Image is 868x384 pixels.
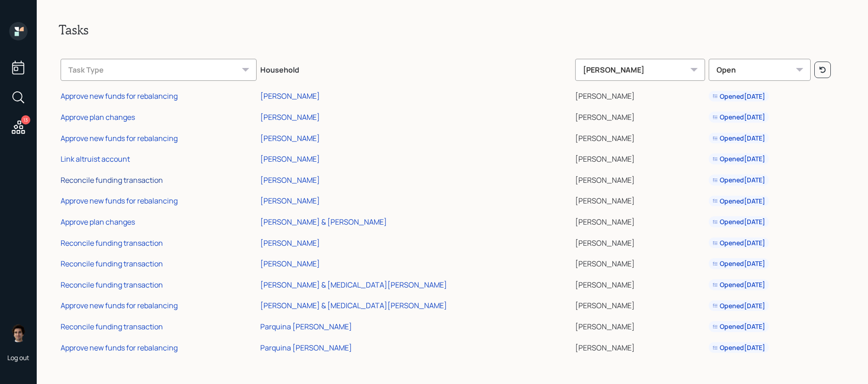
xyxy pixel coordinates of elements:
td: [PERSON_NAME] [573,126,707,147]
div: Opened [DATE] [712,92,765,101]
div: Parquina [PERSON_NAME] [260,343,352,353]
div: Opened [DATE] [712,343,765,352]
div: Approve new funds for rebalancing [61,133,178,143]
div: Reconcile funding transaction [61,280,163,290]
h2: Tasks [59,22,846,38]
td: [PERSON_NAME] [573,273,707,294]
td: [PERSON_NAME] [573,210,707,231]
div: Opened [DATE] [712,113,765,122]
div: Reconcile funding transaction [61,259,163,269]
div: Parquina [PERSON_NAME] [260,322,352,332]
div: Open [709,59,811,81]
div: [PERSON_NAME] & [MEDICAL_DATA][PERSON_NAME] [260,300,447,311]
div: Approve plan changes [61,217,135,227]
div: Opened [DATE] [712,322,765,331]
div: [PERSON_NAME] & [MEDICAL_DATA][PERSON_NAME] [260,280,447,290]
div: [PERSON_NAME] [260,112,320,122]
td: [PERSON_NAME] [573,105,707,126]
div: Opened [DATE] [712,134,765,143]
th: Household [258,52,573,85]
div: Opened [DATE] [712,301,765,311]
div: Opened [DATE] [712,280,765,289]
div: [PERSON_NAME] [260,238,320,248]
div: Reconcile funding transaction [61,322,163,332]
td: [PERSON_NAME] [573,231,707,252]
td: [PERSON_NAME] [573,315,707,336]
div: [PERSON_NAME] [260,133,320,143]
td: [PERSON_NAME] [573,294,707,315]
div: Opened [DATE] [712,238,765,248]
td: [PERSON_NAME] [573,168,707,189]
div: Approve new funds for rebalancing [61,300,178,311]
div: Opened [DATE] [712,217,765,226]
div: Task Type [61,59,257,81]
div: [PERSON_NAME] & [PERSON_NAME] [260,217,387,227]
img: harrison-schaefer-headshot-2.png [9,324,28,342]
div: [PERSON_NAME] [260,175,320,185]
div: Opened [DATE] [712,175,765,185]
td: [PERSON_NAME] [573,147,707,168]
div: Reconcile funding transaction [61,175,163,185]
div: Link altruist account [61,154,130,164]
div: [PERSON_NAME] [260,196,320,206]
div: [PERSON_NAME] [260,154,320,164]
div: 13 [21,115,30,124]
div: [PERSON_NAME] [260,91,320,101]
div: Approve new funds for rebalancing [61,91,178,101]
div: [PERSON_NAME] [575,59,705,81]
div: [PERSON_NAME] [260,259,320,269]
div: Reconcile funding transaction [61,238,163,248]
div: Log out [7,353,29,362]
div: Opened [DATE] [712,197,765,206]
td: [PERSON_NAME] [573,252,707,273]
div: Approve plan changes [61,112,135,122]
div: Approve new funds for rebalancing [61,343,178,353]
td: [PERSON_NAME] [573,336,707,357]
div: Approve new funds for rebalancing [61,196,178,206]
td: [PERSON_NAME] [573,189,707,210]
td: [PERSON_NAME] [573,85,707,106]
div: Opened [DATE] [712,259,765,268]
div: Opened [DATE] [712,154,765,164]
